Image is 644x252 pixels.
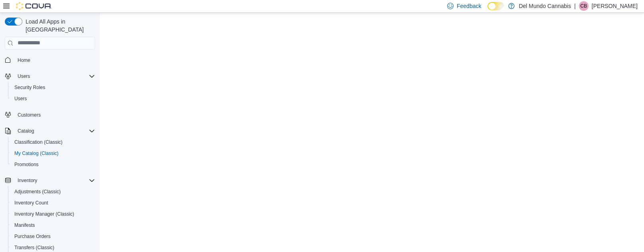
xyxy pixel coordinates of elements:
span: Inventory Count [14,200,48,206]
button: Catalog [14,126,37,136]
a: Security Roles [11,83,48,92]
span: Users [14,95,27,102]
button: Customers [2,109,98,121]
button: Security Roles [8,82,98,93]
span: Dark Mode [487,10,488,11]
button: Users [2,71,98,82]
a: Purchase Orders [11,232,54,241]
span: Inventory Manager (Classic) [14,211,74,217]
span: Inventory [14,176,95,185]
span: Purchase Orders [11,232,95,241]
span: Catalog [14,126,95,136]
span: CB [581,1,587,11]
span: My Catalog (Classic) [14,150,59,157]
button: Classification (Classic) [8,137,98,148]
a: Inventory Count [11,198,52,208]
button: Users [14,71,33,81]
button: Home [2,54,98,66]
a: Customers [14,110,44,120]
span: Classification (Classic) [14,139,63,145]
button: Purchase Orders [8,231,98,242]
span: Feedback [457,2,481,10]
span: My Catalog (Classic) [11,149,95,158]
p: | [574,1,576,11]
a: Classification (Classic) [11,137,66,147]
span: Inventory Manager (Classic) [11,209,95,219]
span: Customers [18,112,41,118]
span: Catalog [18,128,34,134]
button: Users [8,93,98,104]
span: Inventory [18,177,37,184]
button: Inventory [14,176,40,185]
span: Purchase Orders [14,233,51,240]
span: Security Roles [11,83,95,92]
button: Adjustments (Classic) [8,186,98,197]
a: Inventory Manager (Classic) [11,209,77,219]
span: Inventory Count [11,198,95,208]
span: Users [18,73,30,79]
span: Classification (Classic) [11,137,95,147]
button: Promotions [8,159,98,170]
button: Inventory Manager (Classic) [8,208,98,220]
span: Promotions [11,160,95,169]
span: Adjustments (Classic) [14,189,61,195]
span: Security Roles [14,84,45,91]
p: [PERSON_NAME] [592,1,638,11]
span: Manifests [14,222,35,228]
a: Adjustments (Classic) [11,187,64,196]
img: Cova [16,2,52,10]
button: Inventory [2,175,98,186]
span: Home [18,57,30,63]
a: Users [11,94,30,103]
a: Home [14,56,34,65]
span: Transfers (Classic) [14,244,54,251]
span: Load All Apps in [GEOGRAPHIC_DATA] [22,18,95,34]
a: Promotions [11,160,42,169]
input: Dark Mode [487,2,504,10]
button: My Catalog (Classic) [8,148,98,159]
span: Adjustments (Classic) [11,187,95,196]
button: Manifests [8,220,98,231]
span: Manifests [11,220,95,230]
a: My Catalog (Classic) [11,149,62,158]
span: Promotions [14,161,39,168]
span: Users [14,71,95,81]
span: Home [14,55,95,65]
p: Del Mundo Cannabis [519,1,571,11]
button: Inventory Count [8,197,98,208]
span: Users [11,94,95,103]
span: Customers [14,110,95,120]
a: Manifests [11,220,38,230]
div: Cody Brumfield [579,1,589,11]
button: Catalog [2,125,98,137]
